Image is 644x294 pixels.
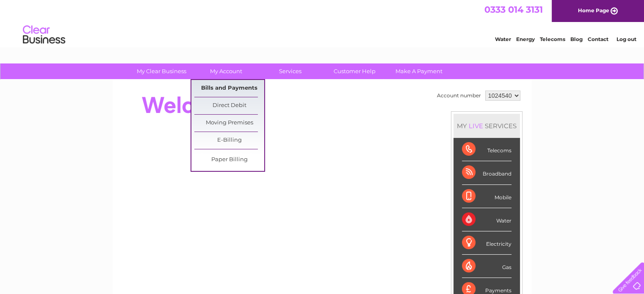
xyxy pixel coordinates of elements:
div: MY SERVICES [453,114,520,138]
a: Blog [570,36,583,42]
td: Account number [435,88,483,103]
a: Direct Debit [194,97,264,114]
div: Clear Business is a trading name of Verastar Limited (registered in [GEOGRAPHIC_DATA] No. 3667643... [122,5,522,41]
a: My Clear Business [127,63,196,79]
a: Bills and Payments [194,80,264,97]
a: Services [255,63,325,79]
a: E-Billing [194,132,264,149]
div: LIVE [467,122,485,130]
div: Mobile [462,185,511,208]
a: Telecoms [540,36,565,42]
div: Telecoms [462,138,511,161]
div: Electricity [462,231,511,255]
div: Gas [462,255,511,278]
a: Energy [516,36,535,42]
a: Make A Payment [384,63,454,79]
img: logo.png [22,22,66,48]
div: Water [462,208,511,231]
a: Water [495,36,511,42]
a: Moving Premises [194,115,264,132]
a: Paper Billing [194,151,264,168]
div: Broadband [462,161,511,184]
a: 0333 014 3131 [484,4,543,15]
a: My Account [191,63,261,79]
a: Customer Help [320,63,390,79]
a: Log out [616,36,636,42]
a: Contact [588,36,608,42]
